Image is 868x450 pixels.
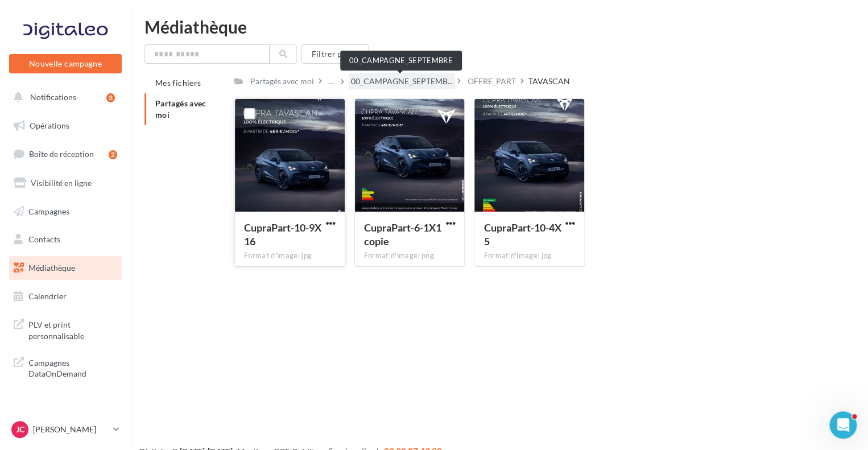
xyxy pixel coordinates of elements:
[250,76,314,87] div: Partagés avec moi
[7,142,124,166] a: Boîte de réception2
[155,78,201,88] span: Mes fichiers
[364,221,441,247] span: CupraPart-6-1X1 copie
[528,76,570,87] div: TAVASCAN
[7,85,119,109] button: Notifications 3
[244,221,321,247] span: CupraPart-10-9X16
[468,76,516,87] div: OFFRE_PART
[483,221,561,247] span: CupraPart-10-4X5
[28,317,117,341] span: PLV et print personnalisable
[16,424,24,435] span: JC
[326,73,336,89] div: ...
[144,18,854,35] div: Médiathèque
[155,98,206,119] span: Partagés avec moi
[9,419,122,440] a: JC [PERSON_NAME]
[28,355,117,379] span: Campagnes DataOnDemand
[7,114,124,138] a: Opérations
[9,54,122,73] button: Nouvelle campagne
[483,251,575,261] div: Format d'image: jpg
[7,228,124,251] a: Contacts
[7,284,124,308] a: Calendrier
[28,291,67,301] span: Calendrier
[30,92,76,102] span: Notifications
[364,251,456,261] div: Format d'image: png
[7,350,124,384] a: Campagnes DataOnDemand
[7,171,124,195] a: Visibilité en ligne
[7,200,124,224] a: Campagnes
[109,150,117,159] div: 2
[33,424,109,435] p: [PERSON_NAME]
[829,411,857,439] iframe: Intercom live chat
[244,251,336,261] div: Format d'image: jpg
[7,312,124,346] a: PLV et print personnalisable
[28,206,69,216] span: Campagnes
[340,51,462,71] div: 00_CAMPAGNE_SEPTEMBRE
[106,93,115,102] div: 3
[31,178,92,188] span: Visibilité en ligne
[28,263,75,273] span: Médiathèque
[301,44,369,64] button: Filtrer par
[30,121,69,130] span: Opérations
[7,256,124,280] a: Médiathèque
[28,234,60,244] span: Contacts
[351,76,453,87] span: 00_CAMPAGNE_SEPTEMB...
[29,149,94,159] span: Boîte de réception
